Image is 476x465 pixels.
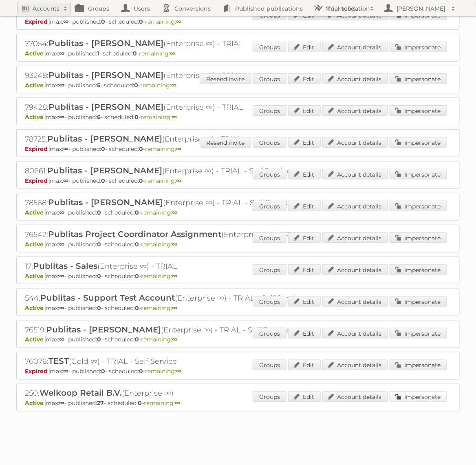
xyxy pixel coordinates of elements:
span: Publitas - [PERSON_NAME] [48,38,163,48]
a: Groups [253,392,286,402]
strong: 0 [97,241,101,248]
a: Impersonate [390,392,447,402]
a: Edit [288,137,321,148]
strong: 0 [97,336,101,343]
h2: 76519: (Enterprise ∞) - TRIAL - Self Service [25,325,310,335]
strong: ∞ [172,113,177,121]
a: Groups [253,73,286,84]
a: Groups [253,169,286,179]
span: Publitas - [PERSON_NAME] [47,134,162,144]
p: max: - published: - scheduled: - [25,400,451,407]
strong: ∞ [171,82,176,89]
a: Account details [322,169,388,179]
span: Active [25,336,46,343]
a: Groups [253,264,286,275]
h2: 78725: (Enterprise ∞) - TRIAL [25,134,310,144]
span: remaining: [141,304,177,312]
span: Expired [25,368,50,375]
strong: 0 [139,145,143,153]
a: Groups [253,105,286,116]
span: remaining: [144,400,180,407]
strong: ∞ [59,113,64,121]
strong: ∞ [59,50,64,57]
a: Edit [288,73,321,84]
a: Account details [322,42,388,52]
a: Impersonate [390,296,447,307]
a: Account details [322,264,388,275]
strong: 0 [101,177,105,184]
strong: ∞ [63,18,68,25]
span: Publitas - [PERSON_NAME] [47,166,162,175]
h2: 79428: (Enterprise ∞) - TRIAL [25,102,310,113]
a: Impersonate [390,137,447,148]
a: Impersonate [390,264,447,275]
h2: 250: (Enterprise ∞) [25,388,310,399]
a: Edit [288,328,321,339]
strong: 27 [97,400,104,407]
h2: Accounts [33,4,59,13]
a: Groups [253,296,286,307]
strong: 0 [97,272,101,280]
span: Active [25,209,46,216]
strong: 0 [135,304,139,312]
p: max: - published: - scheduled: - [25,304,451,312]
a: Edit [288,296,321,307]
h2: More tools [325,4,366,13]
strong: 0 [97,304,101,312]
strong: 0 [101,368,105,375]
span: Active [25,304,46,312]
strong: ∞ [63,145,68,153]
strong: 0 [101,145,105,153]
strong: ∞ [175,400,180,407]
strong: ∞ [172,304,177,312]
h2: 544: (Enterprise ∞) - TRIAL - Self Service [25,293,310,303]
a: Account details [322,137,388,148]
a: Impersonate [390,232,447,243]
span: Active [25,113,46,121]
strong: ∞ [170,50,175,57]
a: Resend invite [200,137,251,148]
strong: 0 [139,368,143,375]
span: Expired [25,177,50,184]
a: Impersonate [390,169,447,179]
p: max: - published: - scheduled: - [25,82,451,89]
span: remaining: [139,50,175,57]
strong: ∞ [59,336,64,343]
span: Publitas - Sales [33,261,97,271]
strong: ∞ [63,177,68,184]
p: max: - published: - scheduled: - [25,272,451,280]
a: Account details [322,392,388,402]
a: Edit [288,264,321,275]
span: remaining: [145,145,181,153]
a: Impersonate [390,105,447,116]
strong: 0 [139,177,143,184]
h2: 80661: (Enterprise ∞) - TRIAL - Self Service [25,166,310,176]
a: Account details [322,73,388,84]
p: max: - published: - scheduled: - [25,209,451,216]
a: Impersonate [390,360,447,370]
a: Account details [322,105,388,116]
strong: 0 [134,82,138,89]
a: Account details [322,296,388,307]
span: Publitas - Support Test Account [40,293,175,303]
strong: 0 [133,50,137,57]
strong: ∞ [176,177,181,184]
strong: 0 [139,18,143,25]
p: max: - published: - scheduled: - [25,241,451,248]
span: remaining: [141,272,177,280]
p: max: - published: - scheduled: - [25,177,451,184]
span: Active [25,82,46,89]
strong: ∞ [176,145,181,153]
span: Active [25,272,46,280]
h2: 17: (Enterprise ∞) - TRIAL [25,261,310,272]
strong: ∞ [176,368,181,375]
a: Account details [322,360,388,370]
p: max: - published: - scheduled: - [25,336,451,343]
h2: 78568: (Enterprise ∞) - TRIAL - Self Service [25,197,310,208]
strong: 0 [101,18,105,25]
p: max: - published: - scheduled: - [25,18,451,25]
a: Edit [288,201,321,211]
span: Publitas - [PERSON_NAME] [48,70,163,80]
span: Publitas - [PERSON_NAME] [48,102,163,112]
a: Impersonate [390,201,447,211]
